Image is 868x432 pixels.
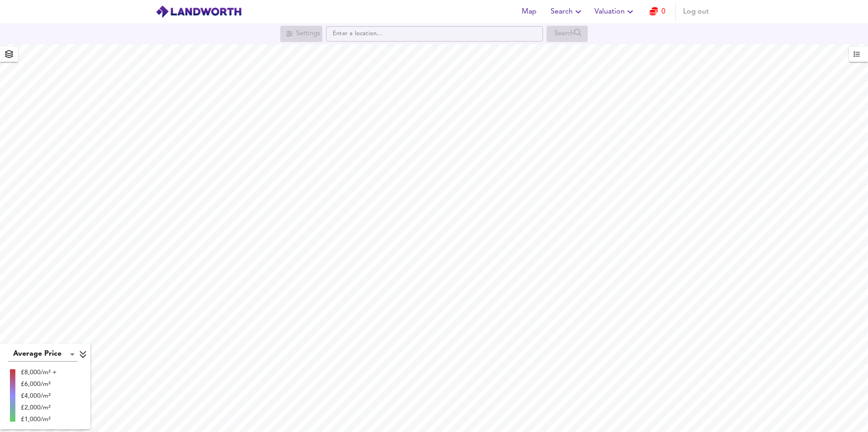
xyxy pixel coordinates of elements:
div: £2,000/m² [21,403,57,412]
span: Search [551,5,584,18]
button: 0 [643,3,672,21]
div: Search for a location first or explore the map [280,26,322,42]
button: Valuation [591,3,639,21]
div: £8,000/m² + [21,368,57,377]
img: logo [156,5,242,19]
div: £6,000/m² [21,380,57,389]
span: Map [518,5,540,18]
a: 0 [650,5,665,18]
input: Enter a location... [326,26,543,42]
span: Valuation [594,5,636,18]
div: £4,000/m² [21,391,57,400]
button: Map [514,3,543,21]
div: Average Price [8,347,78,362]
span: Log out [683,5,709,18]
button: Log out [679,3,712,21]
button: Search [547,3,587,21]
div: £1,000/m² [21,415,57,424]
div: Search for a location first or explore the map [547,26,588,42]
